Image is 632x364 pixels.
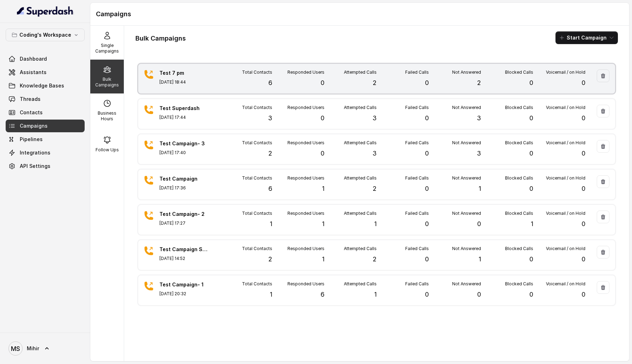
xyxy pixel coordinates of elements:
[477,113,481,123] p: 3
[268,78,272,88] p: 6
[582,184,585,194] p: 0
[27,345,39,352] span: Mihir
[529,184,533,194] p: 0
[582,219,585,229] p: 0
[6,339,85,358] a: Mihir
[17,6,74,17] img: light.svg
[20,82,64,89] span: Knowledge Bases
[531,219,533,229] p: 1
[479,184,481,194] p: 1
[321,113,324,123] p: 0
[6,120,85,132] a: Campaigns
[582,113,585,123] p: 0
[529,148,533,158] p: 0
[19,31,71,39] p: Coding's Workspace
[11,345,20,352] text: MS
[582,148,585,158] p: 0
[20,136,43,143] span: Pipelines
[344,69,377,75] p: Attempted Calls
[159,185,209,191] p: [DATE] 17:36
[425,78,429,88] p: 0
[321,148,324,158] p: 0
[6,53,85,65] a: Dashboard
[6,133,85,146] a: Pipelines
[20,109,43,116] span: Contacts
[374,290,377,299] p: 1
[268,254,272,264] p: 2
[6,160,85,172] a: API Settings
[93,43,121,54] p: Single Campaigns
[159,220,209,226] p: [DATE] 17:27
[159,246,209,253] p: Test Campaign Superdash
[242,246,272,251] p: Total Contacts
[452,211,481,216] p: Not Answered
[287,69,324,75] p: Responded Users
[425,219,429,229] p: 0
[322,219,324,229] p: 1
[582,290,585,299] p: 0
[96,8,624,20] h1: Campaigns
[344,105,377,110] p: Attempted Calls
[555,31,618,44] button: Start Campaign
[287,175,324,181] p: Responded Users
[529,78,533,88] p: 0
[344,140,377,146] p: Attempted Calls
[546,105,585,110] p: Voicemail / on Hold
[20,55,47,62] span: Dashboard
[322,184,324,194] p: 1
[452,140,481,146] p: Not Answered
[344,211,377,216] p: Attempted Calls
[452,105,481,110] p: Not Answered
[344,281,377,287] p: Attempted Calls
[546,140,585,146] p: Voicemail / on Hold
[452,246,481,251] p: Not Answered
[374,219,377,229] p: 1
[287,140,324,146] p: Responded Users
[159,175,209,182] p: Test Campaign
[546,211,585,216] p: Voicemail / on Hold
[344,246,377,251] p: Attempted Calls
[287,281,324,287] p: Responded Users
[242,281,272,287] p: Total Contacts
[20,69,47,76] span: Assistants
[546,69,585,75] p: Voicemail / on Hold
[425,113,429,123] p: 0
[505,175,533,181] p: Blocked Calls
[270,219,272,229] p: 1
[6,29,85,41] button: Coding's Workspace
[405,105,429,110] p: Failed Calls
[405,246,429,251] p: Failed Calls
[505,140,533,146] p: Blocked Calls
[505,246,533,251] p: Blocked Calls
[372,113,377,123] p: 3
[159,79,209,85] p: [DATE] 18:44
[20,149,50,156] span: Integrations
[425,148,429,158] p: 0
[477,148,481,158] p: 3
[505,211,533,216] p: Blocked Calls
[268,148,272,158] p: 2
[582,254,585,264] p: 0
[477,290,481,299] p: 0
[452,175,481,181] p: Not Answered
[452,281,481,287] p: Not Answered
[479,254,481,264] p: 1
[322,254,324,264] p: 1
[546,175,585,181] p: Voicemail / on Hold
[546,246,585,251] p: Voicemail / on Hold
[96,147,119,153] p: Follow Ups
[477,219,481,229] p: 0
[452,69,481,75] p: Not Answered
[6,106,85,119] a: Contacts
[529,113,533,123] p: 0
[159,256,209,261] p: [DATE] 14:52
[268,184,272,194] p: 6
[425,254,429,264] p: 0
[159,69,209,77] p: Test 7 pm
[405,211,429,216] p: Failed Calls
[373,254,377,264] p: 2
[405,140,429,146] p: Failed Calls
[372,148,377,158] p: 3
[425,290,429,299] p: 0
[6,146,85,159] a: Integrations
